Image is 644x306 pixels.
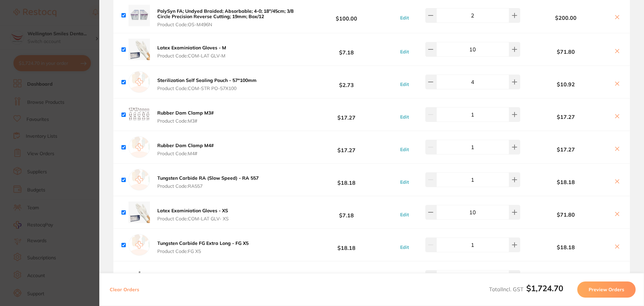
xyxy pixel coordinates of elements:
img: MjE3MTh4aA [128,39,150,60]
img: empty.jpg [128,71,150,93]
span: Product Code: COM-LAT GLV- XS [157,216,229,221]
b: $18.18 [297,239,396,251]
button: Latex Examiniation Gloves - XS Product Code:COM-LAT GLV- XS [155,208,231,222]
span: Total Incl. GST [489,286,563,293]
button: Preview Orders [577,281,636,298]
b: $100.00 [297,9,396,21]
b: $18.18 [297,174,396,186]
b: PolySyn FA; Undyed Braided; Absorbable; 4-0; 18″/45cm; 3/8 Circle Precision Reverse Cutting; 19mm... [157,8,293,19]
img: empty.jpg [128,136,150,158]
span: Product Code: M3# [157,118,214,124]
b: Tungsten Carbide FG Extra Long - FG X5 [157,240,249,246]
img: cHFjZ2pkdg [128,5,150,26]
b: $7.18 [297,206,396,219]
button: Clear Orders [108,281,141,298]
b: $200.00 [522,15,610,21]
b: $17.27 [522,114,610,120]
span: Product Code: OS-M496N [157,22,294,27]
img: djV3Y2dyZQ [128,267,150,288]
button: Edit [398,212,411,218]
button: Latex Examiniation Gloves - M Product Code:COM-LAT GLV-M [155,45,228,59]
button: Edit [398,81,411,87]
button: Tungsten Carbide RA (Slow Speed) - RA 557 Product Code:RA557 [155,175,261,189]
b: $71.80 [522,49,610,55]
button: Edit [398,146,411,152]
b: Sterilization Self Sealing Pouch - 57*100mm [157,77,257,83]
b: $18.18 [522,179,610,185]
b: $17.27 [297,141,396,154]
button: Edit [398,49,411,55]
span: Product Code: RA557 [157,183,259,189]
button: Tungsten Carbide FG Extra Long - FG X5 Product Code:FG X5 [155,240,251,254]
button: Edit [398,114,411,120]
button: Rubber Dam Clamp M3# Product Code:M3# [155,110,216,124]
b: Rubber Dam Clamp M4# [157,142,214,148]
b: Latex Examiniation Gloves - XS [157,208,228,214]
span: Product Code: M4# [157,151,214,156]
b: $18.18 [522,244,610,250]
b: Tungsten Carbide RA (Slow Speed) - RA 557 [157,175,259,181]
b: $14.55 [297,271,396,284]
span: Product Code: COM-LAT GLV-M [157,53,226,58]
span: Product Code: FG X5 [157,249,249,254]
b: $2.73 [297,76,396,88]
b: $71.80 [522,212,610,218]
img: bW5tZDlqZQ [128,104,150,125]
b: Rubber Dam Clamp M3# [157,110,214,116]
b: $17.27 [522,146,610,152]
button: Edit [398,244,411,250]
b: $7.18 [297,43,396,56]
button: Rubber Dam Clamp M4# Product Code:M4# [155,142,216,157]
b: Latex Examiniation Gloves - M [157,45,226,51]
button: Sterilization Self Sealing Pouch - 57*100mm Product Code:COM-STR PO-57X100 [155,77,259,91]
img: cmg2eW15MA [128,202,150,223]
b: $17.27 [297,108,396,121]
img: empty.jpg [128,169,150,190]
button: Edit [398,179,411,185]
button: Edit [398,15,411,21]
b: $10.92 [522,81,610,87]
b: $1,724.70 [526,283,563,293]
img: empty.jpg [128,234,150,256]
span: Product Code: COM-STR PO-57X100 [157,86,257,91]
button: PolySyn FA; Undyed Braided; Absorbable; 4-0; 18″/45cm; 3/8 Circle Precision Reverse Cutting; 19mm... [155,8,297,28]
